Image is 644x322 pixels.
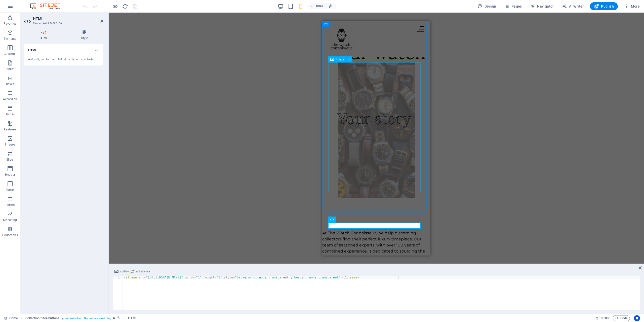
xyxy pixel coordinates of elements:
[136,269,150,275] span: Link element
[6,203,15,207] p: Forms
[590,2,618,10] button: Publish
[530,4,554,9] span: Navigator
[604,316,605,320] span: :
[3,218,17,222] p: Marketing
[528,2,556,10] button: Navigator
[130,269,151,275] button: Link element
[634,315,640,321] button: Usercentrics
[6,112,15,116] p: Tables
[4,37,17,41] p: Elements
[65,30,103,40] h4: Style
[622,2,642,10] button: More
[615,315,628,321] span: Code
[112,3,118,9] button: Click here to leave preview mode and continue editing
[504,4,522,9] span: Pages
[6,82,14,86] p: Boxes
[475,2,498,10] div: Design (Ctrl+Alt+Y)
[24,30,65,40] h4: HTML
[4,52,16,56] p: Columns
[128,315,137,321] span: Click to select. Double-click to edit
[113,317,115,319] i: This element is a customizable preset
[336,58,344,61] span: Image
[33,17,103,21] h2: HTML
[601,315,609,321] span: 00 00
[122,4,128,9] i: Reload page
[595,315,609,321] h6: Session time
[5,173,15,177] p: Header
[4,127,16,131] p: Features
[502,2,524,10] button: Pages
[122,3,128,9] button: reload
[624,4,640,9] span: More
[5,142,15,147] p: Images
[6,158,14,162] p: Slider
[613,315,630,321] button: Code
[594,4,614,9] span: Publish
[29,3,67,9] img: Editor Logo
[33,21,93,26] h3: Element #ed-876096150
[562,4,584,9] span: AI Writer
[4,315,18,321] a: Click to cancel selection. Double-click to open Pages
[475,2,498,10] button: Design
[114,269,129,275] button: Add file
[61,315,111,321] span: . preset-collection-filter-buttons-travel-blog
[120,269,129,275] span: Add file
[4,22,16,26] p: Favorites
[477,4,496,9] span: Design
[24,44,103,53] h4: HTML
[6,188,15,192] p: Footer
[315,3,324,9] h6: 100%
[2,233,18,237] p: Collections
[560,2,586,10] button: AI Writer
[28,57,99,62] div: Add, edit, and format HTML directly on the website.
[117,317,120,319] i: This element is linked
[25,315,59,321] span: Click to select. Double-click to edit
[5,67,16,71] p: Content
[308,3,326,9] button: 100%
[113,276,123,279] div: 1
[25,315,137,321] nav: breadcrumb
[3,97,17,101] p: Accordion
[329,4,333,9] i: On resize automatically adjust zoom level to fit chosen device.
